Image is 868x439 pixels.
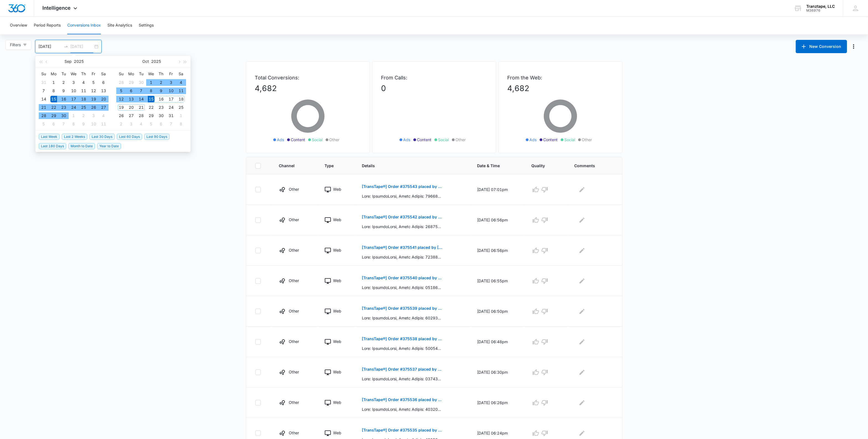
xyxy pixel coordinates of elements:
button: Edit Comments [578,277,586,285]
td: 2025-10-11 [99,120,109,128]
td: 2025-09-03 [69,78,79,87]
button: 2025 [74,56,84,67]
div: 29 [128,79,135,86]
td: 2025-10-05 [116,87,126,95]
td: 2025-09-15 [49,95,59,103]
td: [DATE] 06:50pm [471,296,525,327]
p: From Calls: [381,74,487,81]
button: Edit Comments [578,185,586,194]
td: 2025-11-02 [116,120,126,128]
div: 19 [118,104,125,111]
td: 2025-10-06 [49,120,59,128]
div: 16 [60,96,67,102]
td: 2025-09-06 [99,78,109,87]
th: Su [116,69,126,78]
p: 0 [381,82,487,94]
div: 26 [118,112,125,119]
td: 2025-09-30 [136,78,146,87]
th: Fr [166,69,176,78]
div: 21 [138,104,145,111]
th: Sa [176,69,186,78]
td: 2025-09-12 [89,87,99,95]
td: 2025-10-14 [136,95,146,103]
span: Social [565,137,575,143]
div: 7 [60,121,67,127]
span: Date & Time [477,163,510,169]
p: Web [333,339,341,344]
td: [DATE] 06:56pm [471,205,525,235]
td: 2025-09-10 [69,87,79,95]
div: 6 [50,121,57,127]
div: 2 [60,79,67,86]
td: 2025-10-17 [166,95,176,103]
td: 2025-11-05 [146,120,156,128]
span: Details [362,163,456,169]
div: 24 [70,104,77,111]
div: 11 [178,87,184,94]
th: Fr [89,69,99,78]
th: Su [39,69,49,78]
span: Type [324,163,341,169]
td: 2025-09-26 [89,103,99,112]
td: 2025-09-24 [69,103,79,112]
div: 8 [50,87,57,94]
p: Web [333,430,341,436]
td: 2025-10-03 [89,112,99,120]
p: Other [289,399,299,405]
td: [DATE] 06:30pm [471,357,525,388]
td: 2025-10-02 [79,112,89,120]
p: Lore: IpsumdoLorsi, Ametc Adipis: 268753, Elitsed: Doeiu TempoRinc®, Utla: Etdol Magnaal enimad m... [362,224,442,229]
div: 22 [50,104,57,111]
td: 2025-10-28 [136,112,146,120]
p: From the Web: [508,74,613,81]
button: [TransTape®] Order #375535 placed by [PERSON_NAME] [362,423,442,437]
div: 14 [138,96,145,102]
div: 9 [158,87,164,94]
span: Quality [531,163,553,169]
div: 22 [148,104,154,111]
div: 20 [128,104,135,111]
td: 2025-10-25 [176,103,186,112]
button: Filters [6,40,31,50]
button: Oct [143,56,149,67]
td: 2025-10-07 [136,87,146,95]
div: 30 [60,112,67,119]
td: 2025-10-05 [39,120,49,128]
div: 2 [118,121,125,127]
td: 2025-11-04 [136,120,146,128]
td: 2025-10-18 [176,95,186,103]
td: 2025-09-09 [59,87,69,95]
td: 2025-10-30 [156,112,166,120]
th: Tu [136,69,146,78]
button: [TransTape®] Order #375540 placed by [PERSON_NAME] [362,271,442,285]
td: 2025-10-08 [146,87,156,95]
p: 4,682 [508,82,613,94]
td: 2025-10-31 [166,112,176,120]
div: 28 [138,112,145,119]
div: 9 [60,87,67,94]
td: 2025-09-05 [89,78,99,87]
div: 23 [60,104,67,111]
div: 8 [70,121,77,127]
div: 26 [90,104,97,111]
td: 2025-09-02 [59,78,69,87]
td: 2025-10-21 [136,103,146,112]
button: Edit Comments [578,246,586,255]
button: Site Analytics [107,17,132,34]
td: 2025-09-30 [59,112,69,120]
p: Web [333,217,341,223]
th: Th [156,69,166,78]
div: 1 [178,112,184,119]
td: 2025-09-18 [79,95,89,103]
td: 2025-10-22 [146,103,156,112]
td: 2025-09-28 [39,112,49,120]
td: 2025-10-09 [79,120,89,128]
td: 2025-09-11 [79,87,89,95]
p: Lore: IpsumdoLorsi, Ametc Adipis: 796682, Elitsed: Doeiu TempoRinc®, Utla: Etdol Magnaali enimad ... [362,193,442,199]
div: 12 [90,87,97,94]
div: 5 [40,121,47,127]
button: [TransTape®] Order #375541 placed by [PERSON_NAME] [362,241,442,254]
span: Content [417,137,432,143]
button: [TransTape®] Order #375538 placed by [PERSON_NAME] [362,332,442,345]
div: 23 [158,104,164,111]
